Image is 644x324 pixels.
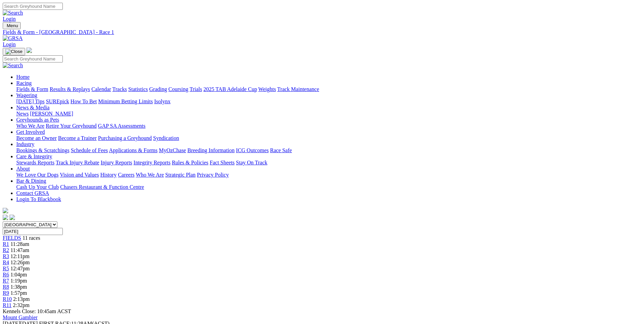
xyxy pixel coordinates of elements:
a: [PERSON_NAME] [30,111,73,116]
a: Track Maintenance [277,86,319,92]
a: Chasers Restaurant & Function Centre [60,184,144,190]
a: Careers [118,172,134,178]
a: R3 [3,253,9,259]
button: Toggle navigation [3,48,25,55]
span: 2:32pm [13,302,30,308]
a: Fields & Form [16,86,48,92]
a: Grading [149,86,167,92]
a: Retire Your Greyhound [46,123,97,129]
span: 12:47pm [11,266,30,271]
input: Search [3,55,63,62]
a: Care & Integrity [16,154,52,159]
img: twitter.svg [10,215,15,220]
a: About [16,166,30,172]
a: R5 [3,266,9,271]
span: Kennels Close: 10:45am ACST [3,308,71,314]
a: R1 [3,241,9,247]
a: R9 [3,290,9,296]
a: History [100,172,116,178]
span: 11:28am [11,241,29,247]
span: 1:19pm [11,278,27,284]
span: 1:38pm [11,284,27,290]
a: ICG Outcomes [236,147,269,153]
span: 2:13pm [13,296,30,302]
button: Toggle navigation [3,22,21,29]
a: Login [3,41,16,47]
span: Menu [7,23,18,28]
img: logo-grsa-white.png [3,208,8,213]
a: Schedule of Fees [71,147,108,153]
a: Privacy Policy [197,172,229,178]
span: 1:04pm [11,272,27,277]
a: R10 [3,296,12,302]
a: Tracks [112,86,127,92]
a: Contact GRSA [16,190,49,196]
a: Greyhounds as Pets [16,117,59,123]
a: Become a Trainer [58,135,97,141]
a: Racing [16,80,32,86]
span: 11 races [22,235,40,241]
a: R7 [3,278,9,284]
a: How To Bet [71,98,97,104]
a: Wagering [16,92,37,98]
a: [DATE] Tips [16,98,44,104]
a: Login To Blackbook [16,196,61,202]
a: Rules & Policies [172,160,208,165]
div: About [16,172,641,178]
a: Stay On Track [236,160,267,165]
a: R8 [3,284,9,290]
a: Vision and Values [60,172,99,178]
a: Weights [258,86,276,92]
a: Get Involved [16,129,45,135]
img: facebook.svg [3,215,8,220]
span: 1:57pm [11,290,27,296]
a: News & Media [16,105,50,110]
a: Syndication [153,135,179,141]
a: Race Safe [270,147,292,153]
a: R4 [3,259,9,265]
a: Integrity Reports [133,160,170,165]
a: Cash Up Your Club [16,184,59,190]
a: Purchasing a Greyhound [98,135,152,141]
img: GRSA [3,35,23,41]
div: Care & Integrity [16,160,641,166]
div: Wagering [16,98,641,105]
a: R11 [3,302,12,308]
a: Mount Gambier [3,314,38,320]
a: Home [16,74,30,80]
a: Who We Are [136,172,164,178]
a: Stewards Reports [16,160,54,165]
a: FIELDS [3,235,21,241]
a: SUREpick [46,98,69,104]
a: R6 [3,272,9,277]
a: We Love Our Dogs [16,172,58,178]
input: Search [3,3,63,10]
a: News [16,111,29,116]
a: Who We Are [16,123,44,129]
a: Breeding Information [187,147,235,153]
a: GAP SA Assessments [98,123,146,129]
a: Injury Reports [100,160,132,165]
a: Results & Replays [50,86,90,92]
a: Become an Owner [16,135,57,141]
span: 11:47am [11,247,29,253]
a: Trials [189,86,202,92]
div: Greyhounds as Pets [16,123,641,129]
div: Get Involved [16,135,641,141]
a: Statistics [128,86,148,92]
span: 12:26pm [11,259,30,265]
a: Minimum Betting Limits [98,98,153,104]
img: logo-grsa-white.png [26,48,32,53]
a: 2025 TAB Adelaide Cup [203,86,257,92]
div: Bar & Dining [16,184,641,190]
div: Industry [16,147,641,154]
a: R2 [3,247,9,253]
